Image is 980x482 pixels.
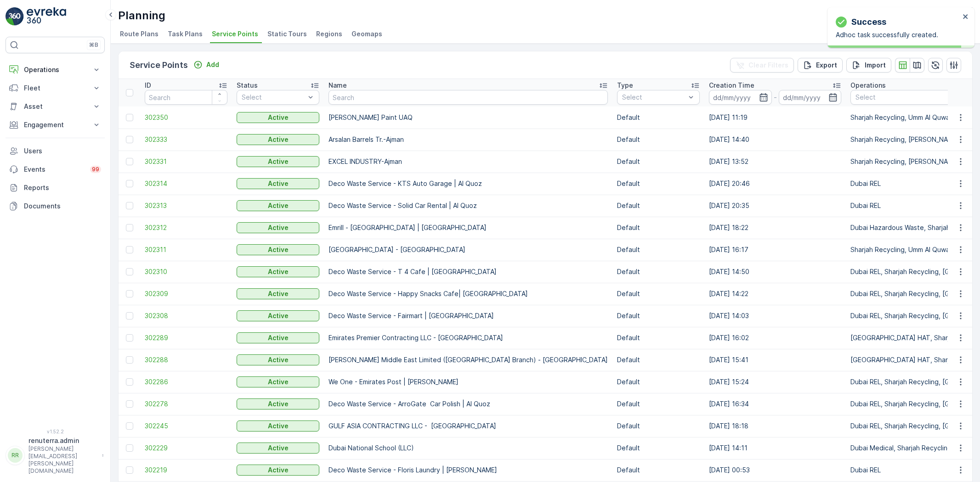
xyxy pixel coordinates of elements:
td: [DATE] 16:02 [704,327,846,349]
div: Toggle Row Selected [126,334,133,342]
td: [DATE] 14:40 [704,129,846,151]
button: Operations [6,61,105,79]
p: Deco Waste Service - ArroGate Car Polish | Al Quoz [329,399,608,409]
a: 302245 [145,421,227,431]
p: Active [268,355,289,364]
span: Geomaps [351,29,382,39]
p: Adhoc task successfully created. [836,30,960,39]
div: Toggle Row Selected [126,400,133,408]
p: Active [268,289,289,298]
span: 302312 [145,223,227,232]
a: Users [6,142,105,160]
p: Default [617,179,700,188]
p: Default [617,113,700,122]
td: [DATE] 20:46 [704,173,846,195]
p: Status [237,81,258,90]
a: 302229 [145,443,227,453]
p: Active [268,157,289,166]
span: 302308 [145,311,227,320]
button: Engagement [6,116,105,134]
div: Toggle Row Selected [126,158,133,165]
p: Dubai National School (LLC) [329,443,608,453]
p: Active [268,179,289,188]
a: 302314 [145,179,227,188]
p: Operations [24,65,86,74]
p: Default [617,465,700,475]
p: Deco Waste Service - Fairmart | [GEOGRAPHIC_DATA] [329,311,608,320]
td: [DATE] 14:22 [704,283,846,305]
div: Toggle Row Selected [126,290,133,297]
p: We One - Emirates Post | [PERSON_NAME] [329,377,608,387]
div: Toggle Row Selected [126,136,133,143]
p: Planning [118,8,165,23]
td: [DATE] 00:53 [704,459,846,481]
td: [DATE] 15:24 [704,371,846,393]
a: Documents [6,197,105,215]
p: Deco Waste Service - Happy Snacks Cafe| [GEOGRAPHIC_DATA] [329,289,608,298]
p: Default [617,267,700,276]
div: Toggle Row Selected [126,180,133,187]
p: Documents [24,202,101,211]
span: Service Points [212,29,258,39]
a: Events99 [6,160,105,179]
p: GULF ASIA CONTRACTING LLC - [GEOGRAPHIC_DATA] [329,421,608,431]
a: 302310 [145,267,227,276]
div: RR [8,448,23,463]
p: Engagement [24,120,86,129]
button: Active [237,465,319,476]
span: Task Plans [168,29,203,39]
div: Toggle Row Selected [126,356,133,364]
p: Success [851,16,886,28]
p: Select [622,93,685,102]
a: 302309 [145,289,227,298]
p: Active [268,421,289,431]
span: 302331 [145,157,227,166]
button: Active [237,310,319,321]
button: Active [237,156,319,167]
p: Select [242,93,305,102]
button: Active [237,420,319,432]
div: Toggle Row Selected [126,312,133,319]
button: Active [237,134,319,145]
td: [DATE] 14:03 [704,305,846,327]
button: Active [237,354,319,365]
p: Type [617,81,633,90]
p: Active [268,465,289,475]
p: Fleet [24,84,86,93]
p: Clear Filters [748,61,788,70]
p: Deco Waste Service - T 4 Cafe | [GEOGRAPHIC_DATA] [329,267,608,276]
div: Toggle Row Selected [126,466,133,474]
input: dd/mm/yyyy [779,90,842,105]
p: Active [268,311,289,320]
button: Import [846,58,891,73]
p: Arsalan Barrels Tr.-Ajman [329,135,608,144]
p: Service Points [130,59,188,72]
td: [DATE] 14:11 [704,437,846,459]
p: ID [145,81,151,90]
div: Toggle Row Selected [126,246,133,253]
div: Toggle Row Selected [126,378,133,386]
p: Emrill - [GEOGRAPHIC_DATA] | [GEOGRAPHIC_DATA] [329,223,608,232]
p: Name [329,81,347,90]
span: 302219 [145,465,227,475]
span: Regions [316,29,342,39]
p: Active [268,333,289,342]
td: [DATE] 20:35 [704,195,846,217]
div: Toggle Row Selected [126,268,133,275]
input: Search [329,90,608,105]
p: Deco Waste Service - Floris Laundry | [PERSON_NAME] [329,465,608,475]
p: Default [617,289,700,298]
div: Toggle Row Selected [126,444,133,452]
span: 302313 [145,201,227,210]
p: Default [617,201,700,210]
a: 302288 [145,355,227,364]
a: 302350 [145,113,227,122]
p: Reports [24,183,101,192]
a: 302333 [145,135,227,144]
